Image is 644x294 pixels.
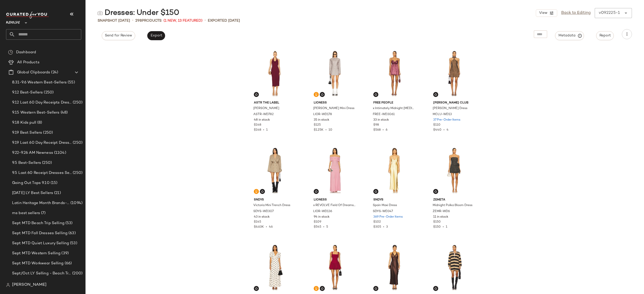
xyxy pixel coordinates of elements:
span: (53) [69,240,77,246]
span: 10 [329,128,332,132]
span: (53) [64,220,73,226]
span: 9.5 Best-Sellers [12,160,41,166]
span: 37 Pre-Order Items [433,118,460,122]
span: $545 [314,225,321,229]
span: SNDYS [373,198,416,202]
span: [PERSON_NAME] Mini Dress [313,106,354,111]
span: 1 [266,128,268,132]
span: LIOR-WD136 [313,209,332,214]
img: svg%3e [434,93,437,96]
span: SNDYS [254,198,296,202]
img: svg%3e [315,287,318,290]
span: Revolve [6,17,20,26]
button: Export [147,31,165,40]
img: FREE-WD3061_V1.jpg [369,48,420,99]
span: (250) [72,140,83,146]
span: 9.19 Last 60 Day Receipt Dresses Selling [12,140,72,146]
span: Report [599,34,611,38]
span: 3 [386,225,388,229]
img: cfy_white_logo.C9jOOHJF.svg [6,12,49,19]
span: Sept MTD Workwear Selling [12,261,64,266]
span: 43 in stock [254,215,270,219]
span: $150 [433,225,441,229]
img: svg%3e [374,287,377,290]
span: (55) [67,80,75,85]
span: Send for Review [105,34,132,38]
span: Snapshot [DATE] [98,18,130,23]
p: Exported [DATE] [208,18,240,23]
span: [PERSON_NAME] [12,282,47,288]
span: Sept MTD Quiet Luxury Selling [12,240,69,246]
span: • [132,18,133,24]
span: Zemeta [433,198,476,202]
span: 9.5 Last 60 Receipt Dresses Selling [12,170,72,176]
img: svg%3e [98,11,103,16]
span: (15) [50,180,58,186]
span: (250) [41,160,52,166]
button: Send for Review [102,31,135,40]
span: SDYS-WD307 [253,209,274,214]
img: svg%3e [315,93,318,96]
span: (8) [36,120,42,126]
span: • [441,225,446,229]
span: Dashboard [16,50,36,55]
span: 11 in stock [433,215,448,219]
span: 6 [386,128,387,132]
img: MOTO-WD817_V1.jpg [310,242,360,293]
span: (39) [60,251,69,256]
span: $148 [254,128,261,132]
span: • [324,128,329,132]
img: 4THR-WD21_V1.jpg [369,242,420,293]
span: Sept MTD Fall Dresses Selling [12,230,67,236]
span: • [261,128,266,132]
span: 9.19 Best Sellers [12,130,42,136]
img: SDYS-WD307_V1.jpg [250,145,300,196]
span: 94 in stock [314,215,330,219]
img: LIOR-WD178_V1.jpg [310,48,360,99]
img: svg%3e [8,50,13,55]
span: ASTR the Label [254,101,296,105]
span: MCLU-WD13 [433,112,452,117]
div: Dresses: Under $150 [98,8,179,18]
span: 35 in stock [314,118,329,122]
span: (24) [50,70,58,75]
span: Spain Maxi Dress [373,203,397,208]
span: SDYS-WD347 [373,209,393,214]
span: 9.18 Kids pull [12,120,36,126]
button: View [536,9,557,17]
a: Back to Editing [561,10,591,16]
button: Report [596,31,614,40]
button: Metadata [555,31,584,40]
span: $150 [433,220,441,224]
span: 46 [269,225,273,229]
span: • [441,128,447,132]
span: LIOR-WD178 [313,112,332,117]
img: svg%3e [255,93,258,96]
span: $110 [433,123,440,127]
span: [PERSON_NAME] [253,106,279,111]
span: [PERSON_NAME] Dress [433,106,467,111]
span: LIONESS [314,198,356,202]
span: Metadata [558,33,581,38]
span: (1094) [69,200,83,206]
span: 298 [135,19,142,23]
img: svg%3e [434,287,437,290]
span: • [264,225,269,229]
span: All Products [17,60,39,65]
img: ZEMR-WD6_V1.jpg [429,145,480,196]
span: ms best sellers [12,210,40,216]
span: x REVOLVE Field Of Dreams Maxi [313,203,356,208]
img: MOTO-WD794_V1.jpg [250,242,300,293]
span: • [321,225,326,229]
img: ASTR-WD782_V1.jpg [250,48,300,99]
span: $98 [373,123,379,127]
span: 8.31-9.6 Western Best-Sellers [12,80,67,85]
span: (200) [71,271,83,276]
span: (48) [60,110,68,116]
span: Going Out Tops 9.10 [12,180,50,186]
span: ZEMR-WD6 [433,209,450,214]
img: svg%3e [255,287,258,290]
span: View [539,11,547,15]
span: 4 [447,128,449,132]
span: (250) [72,100,83,106]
